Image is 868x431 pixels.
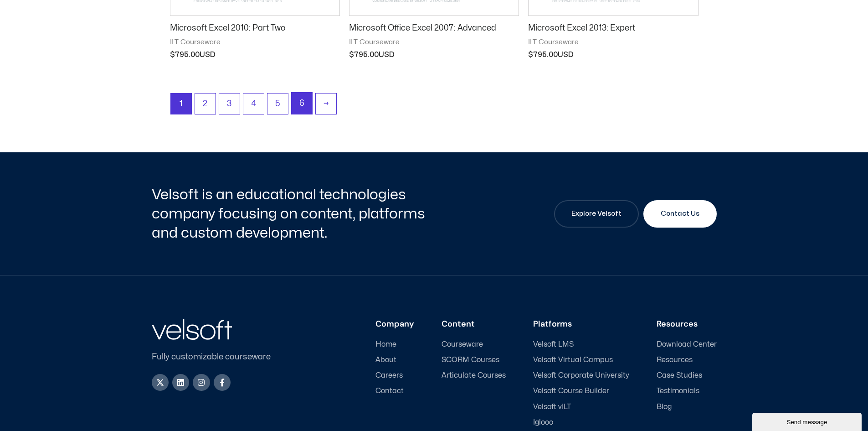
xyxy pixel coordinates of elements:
span: Explore Velsoft [571,208,621,219]
span: ILT Courseware [528,38,698,47]
h2: Microsoft Excel 2010: Part Two [170,23,340,33]
a: Courseware [442,340,506,349]
a: About [375,356,414,364]
span: Iglooo [533,418,553,427]
a: Blog [657,403,717,411]
a: Iglooo [533,418,629,427]
span: Resources [657,356,693,364]
a: Velsoft LMS [533,340,629,349]
a: Velsoft Corporate University [533,371,629,380]
a: Velsoft vILT [533,403,629,411]
bdi: 795.00 [349,51,379,58]
a: Microsoft Office Excel 2007: Advanced [349,23,519,37]
h2: Microsoft Office Excel 2007: Advanced [349,23,519,33]
span: Contact Us [661,208,699,219]
bdi: 795.00 [170,51,200,58]
span: About [375,356,396,364]
a: Velsoft Course Builder [533,387,629,395]
span: Velsoft vILT [533,403,571,411]
a: Page 4 [243,93,264,114]
span: $ [170,51,175,58]
p: Fully customizable courseware [152,351,286,363]
span: SCORM Courses [442,356,499,364]
iframe: chat widget [752,411,863,431]
h2: Velsoft is an educational technologies company focusing on content, platforms and custom developm... [152,185,432,242]
a: Testimonials [657,387,717,395]
a: → [316,93,336,114]
span: Case Studies [657,371,702,380]
nav: Product Pagination [170,92,699,119]
span: Velsoft Course Builder [533,387,609,395]
a: Careers [375,371,414,380]
h3: Company [375,319,414,329]
a: Page 5 [267,93,288,114]
a: Microsoft Excel 2010: Part Two [170,23,340,37]
span: Contact [375,387,404,395]
a: Microsoft Excel 2013: Expert [528,23,698,37]
span: $ [528,51,533,58]
a: Page 2 [195,93,216,114]
span: Velsoft LMS [533,340,574,349]
a: Home [375,340,414,349]
bdi: 795.00 [528,51,558,58]
a: Velsoft Virtual Campus [533,356,629,364]
span: ILT Courseware [349,38,519,47]
a: Case Studies [657,371,717,380]
span: Page 1 [171,93,191,114]
a: Page 6 [292,93,312,114]
h3: Content [442,319,506,329]
span: Velsoft Virtual Campus [533,356,613,364]
a: Articulate Courses [442,371,506,380]
a: SCORM Courses [442,356,506,364]
span: Home [375,340,396,349]
span: ILT Courseware [170,38,340,47]
a: Page 3 [219,93,240,114]
span: Blog [657,403,672,411]
span: Careers [375,371,403,380]
h3: Resources [657,319,717,329]
span: Courseware [442,340,483,349]
a: Contact Us [643,200,717,228]
a: Download Center [657,340,717,349]
a: Resources [657,356,717,364]
h3: Platforms [533,319,629,329]
a: Explore Velsoft [554,200,639,228]
h2: Microsoft Excel 2013: Expert [528,23,698,33]
span: Testimonials [657,387,699,395]
a: Contact [375,387,414,395]
span: $ [349,51,354,58]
